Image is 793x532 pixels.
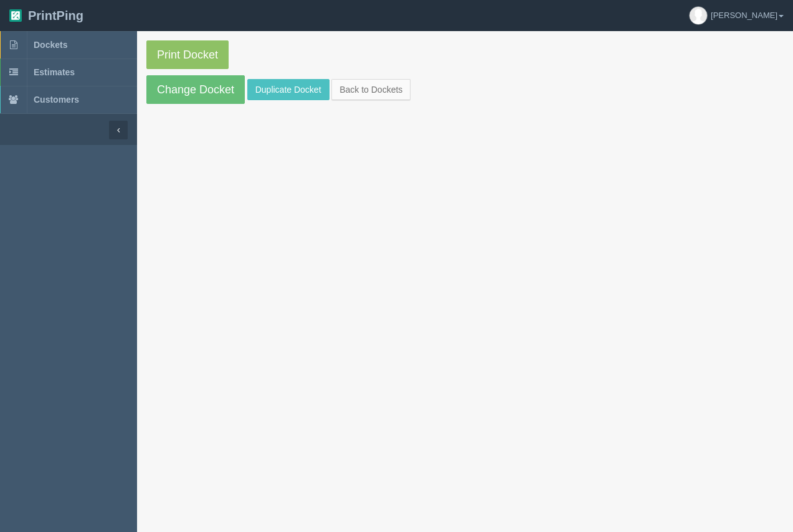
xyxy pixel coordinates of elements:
[690,7,707,24] img: avatar_default-7531ab5dedf162e01f1e0bb0964e6a185e93c5c22dfe317fb01d7f8cd2b1632c.jpg
[331,79,411,100] a: Back to Dockets
[146,40,229,69] a: Print Docket
[9,9,22,22] img: logo-3e63b451c926e2ac314895c53de4908e5d424f24456219fb08d385ab2e579770.png
[247,79,330,100] a: Duplicate Docket
[146,75,245,104] a: Change Docket
[34,40,67,50] span: Dockets
[34,95,79,105] span: Customers
[34,67,75,77] span: Estimates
